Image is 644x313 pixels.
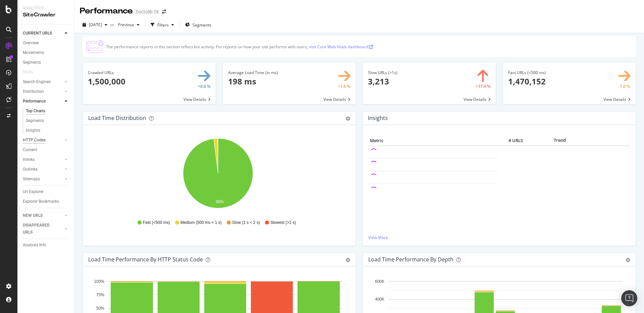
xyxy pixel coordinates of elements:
[143,220,170,226] span: Fast (<500 ms)
[96,293,104,297] text: 75%
[26,108,45,115] div: Top Charts
[23,78,63,85] a: Search Engines
[23,88,63,95] a: Distribution
[23,188,44,195] div: Url Explorer
[94,279,104,284] text: 100%
[23,222,57,236] div: DISAPPEARED URLS
[23,166,63,173] a: Outlinks
[26,108,69,115] a: Top Charts
[26,117,69,124] a: Segments
[23,137,46,144] div: HTTP Codes
[368,136,498,146] th: Metric
[106,44,374,50] div: The performance reports in this section reflect bot activity. For reports on how your site perfor...
[23,49,44,56] div: Movements
[88,256,203,263] div: Load Time Performance by HTTP Status Code
[162,9,166,14] div: arrow-right-arrow-left
[80,5,133,17] div: Performance
[88,115,146,121] div: Load Time Distribution
[23,212,43,219] div: NEW URLS
[23,69,33,76] div: Visits
[23,242,46,249] div: Analysis Info
[180,220,222,226] span: Medium (500 ms < 1 s)
[23,166,38,173] div: Outlinks
[498,136,525,146] th: # URLS
[23,188,69,195] a: Url Explorer
[182,19,214,30] button: Segments
[345,116,350,121] div: gear
[23,137,63,144] a: HTTP Codes
[23,156,63,163] a: Inlinks
[232,220,260,226] span: Slow (1 s < 2 s)
[23,5,69,11] div: Analytics
[23,198,59,205] div: Explorer Bookmarks
[270,220,296,226] span: Slowest (>2 s)
[96,306,104,311] text: 50%
[375,297,384,302] text: 400K
[87,40,103,53] img: CjTTJyXI.png
[23,242,69,249] a: Analysis Info
[23,146,69,153] a: Content
[621,290,637,306] div: Open Intercom Messenger
[309,44,374,50] a: visit Core Web Vitals dashboard .
[345,258,350,262] div: gear
[23,156,35,163] div: Inlinks
[148,19,177,30] button: Filters
[115,19,142,30] button: Previous
[23,49,69,56] a: Movements
[23,59,69,66] a: Segments
[23,30,63,37] a: CURRENT URLS
[89,22,102,27] span: 2025 Sep. 12th
[525,136,595,146] th: Trend
[23,30,52,37] div: CURRENT URLS
[368,114,388,123] h4: Insights
[193,22,211,28] span: Segments
[157,22,169,28] div: Filters
[23,222,63,236] a: DISAPPEARED URLS
[23,40,69,47] a: Overview
[216,199,224,204] text: 98%
[626,258,630,262] div: gear
[115,22,134,27] span: Previous
[375,279,384,284] text: 600K
[23,198,69,205] a: Explorer Bookmarks
[23,59,41,66] div: Segments
[110,22,115,27] span: vs
[23,98,46,105] div: Performance
[88,136,348,213] svg: A chart.
[23,11,69,19] div: SiteCrawler
[26,127,69,134] a: Insights
[368,256,453,263] div: Load Time Performance by Depth
[368,235,630,240] a: View More
[23,88,44,95] div: Distribution
[23,146,37,153] div: Content
[23,176,63,183] a: Sitemaps
[23,69,40,76] a: Visits
[23,176,40,183] div: Sitemaps
[23,78,51,85] div: Search Engines
[80,19,110,30] button: [DATE]
[26,127,40,134] div: Insights
[136,8,159,15] div: Doctolib DE
[23,98,63,105] a: Performance
[23,212,63,219] a: NEW URLS
[26,117,44,124] div: Segments
[23,40,39,47] div: Overview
